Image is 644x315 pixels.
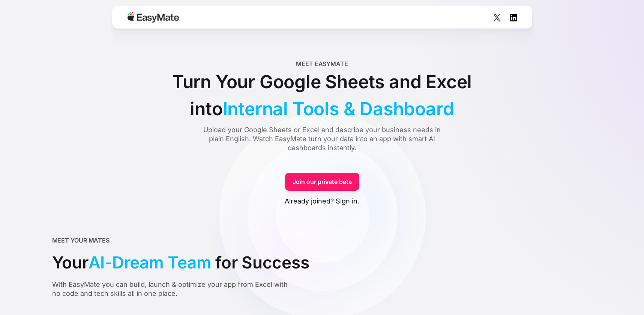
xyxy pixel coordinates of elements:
[285,173,359,191] a: Join our private beta
[493,14,501,21] img: Social Icon
[52,166,592,206] form: Form
[52,236,110,245] div: MEET YOUR MATES
[223,98,454,120] span: Internal Tools & Dashboard
[285,197,359,206] a: Already joined? Sign in.
[89,249,212,276] span: AI-Dream Team
[296,59,348,68] div: Meet EasyMate
[215,249,309,276] span: for Success
[153,68,491,122] div: Turn Your Google Sheets and Excel into
[52,249,309,276] div: Your
[52,280,289,298] div: With EasyMate you can build, launch & optimize your app from Excel with no code and tech skills a...
[127,12,179,23] img: Easymate logo
[510,14,517,21] img: Social Icon
[200,125,444,152] div: Upload your Google Sheets or Excel and describe your business needs in plain English. Watch EasyM...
